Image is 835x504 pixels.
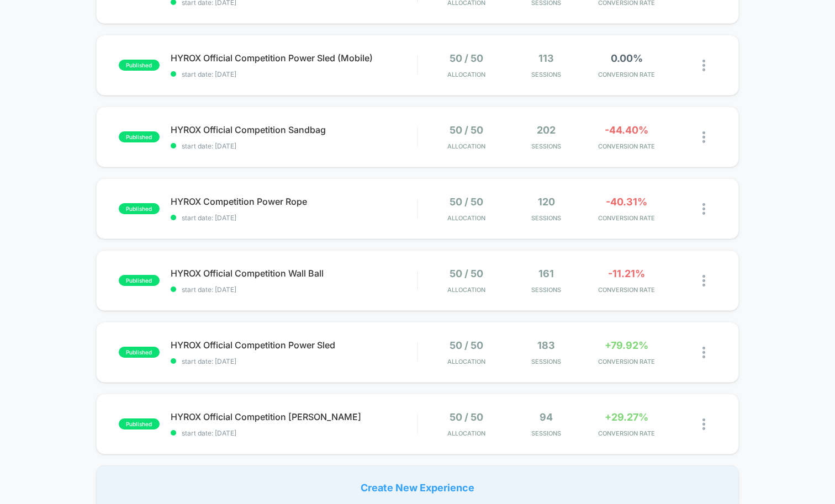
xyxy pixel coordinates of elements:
span: Sessions [509,286,584,294]
span: HYROX Official Competition Sandbag [171,124,417,135]
span: 50 / 50 [450,339,483,351]
span: Allocation [447,142,485,150]
span: 0.00% [611,52,643,64]
span: -11.21% [608,268,645,279]
img: close [702,275,705,287]
span: 113 [538,52,554,64]
span: CONVERSION RATE [589,71,664,78]
span: published [119,60,160,71]
span: published [119,418,160,429]
span: Sessions [509,358,584,365]
span: 50 / 50 [450,52,483,64]
img: close [702,203,705,215]
span: CONVERSION RATE [589,429,664,437]
img: close [702,418,705,430]
span: HYROX Official Competition Power Sled [171,339,417,351]
img: close [702,60,705,71]
span: published [119,203,160,214]
span: 50 / 50 [450,411,483,423]
img: close [702,347,705,358]
span: start date: [DATE] [171,214,417,222]
span: Sessions [509,142,584,150]
span: -44.40% [605,124,648,136]
span: CONVERSION RATE [589,358,664,365]
span: 94 [540,411,553,423]
span: Allocation [447,286,485,294]
span: -40.31% [606,196,647,208]
span: Sessions [509,429,584,437]
span: start date: [DATE] [171,70,417,78]
span: published [119,131,160,142]
span: Allocation [447,358,485,365]
span: 161 [538,268,554,279]
span: CONVERSION RATE [589,142,664,150]
span: published [119,347,160,358]
span: start date: [DATE] [171,142,417,150]
img: close [702,131,705,143]
span: 50 / 50 [450,124,483,136]
span: 120 [538,196,555,208]
span: start date: [DATE] [171,357,417,365]
span: published [119,275,160,286]
span: Allocation [447,429,485,437]
span: Sessions [509,71,584,78]
span: +29.27% [605,411,648,423]
span: Allocation [447,214,485,222]
span: 50 / 50 [450,268,483,279]
span: 50 / 50 [450,196,483,208]
span: HYROX Official Competition Power Sled (Mobile) [171,52,417,63]
span: start date: [DATE] [171,429,417,437]
span: CONVERSION RATE [589,214,664,222]
span: HYROX Official Competition [PERSON_NAME] [171,411,417,422]
span: Sessions [509,214,584,222]
span: CONVERSION RATE [589,286,664,294]
span: HYROX Competition Power Rope [171,196,417,207]
span: HYROX Official Competition Wall Ball [171,268,417,279]
span: 183 [537,339,555,351]
span: start date: [DATE] [171,285,417,294]
span: 202 [537,124,556,136]
span: Allocation [447,71,485,78]
span: +79.92% [605,339,648,351]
